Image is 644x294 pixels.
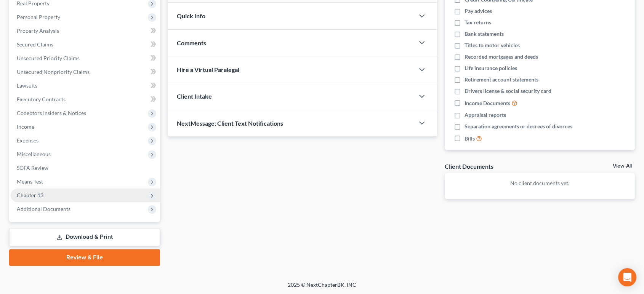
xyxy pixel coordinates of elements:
[177,66,239,73] span: Hire a Virtual Paralegal
[17,55,80,61] span: Unsecured Priority Claims
[177,39,206,46] span: Comments
[445,162,493,170] div: Client Documents
[17,96,66,102] span: Executory Contracts
[465,53,538,61] span: Recorded mortgages and deeds
[465,111,506,119] span: Appraisal reports
[9,249,160,266] a: Review & File
[465,7,492,15] span: Pay advices
[465,19,491,26] span: Tax returns
[17,206,70,212] span: Additional Documents
[11,24,160,38] a: Property Analysis
[17,192,43,198] span: Chapter 13
[465,30,504,38] span: Bank statements
[11,79,160,93] a: Lawsuits
[11,93,160,106] a: Executory Contracts
[465,123,572,130] span: Separation agreements or decrees of divorces
[177,12,205,19] span: Quick Info
[17,151,51,157] span: Miscellaneous
[177,93,212,100] span: Client Intake
[11,65,160,79] a: Unsecured Nonpriority Claims
[17,123,34,130] span: Income
[613,163,632,169] a: View All
[11,161,160,175] a: SOFA Review
[451,179,629,187] p: No client documents yet.
[17,41,53,48] span: Secured Claims
[465,99,510,107] span: Income Documents
[17,27,59,34] span: Property Analysis
[465,87,551,95] span: Drivers license & social security card
[618,268,636,286] div: Open Intercom Messenger
[17,69,90,75] span: Unsecured Nonpriority Claims
[465,42,520,49] span: Titles to motor vehicles
[465,135,475,142] span: Bills
[17,110,86,116] span: Codebtors Insiders & Notices
[177,120,283,127] span: NextMessage: Client Text Notifications
[465,64,517,72] span: Life insurance policies
[465,76,538,83] span: Retirement account statements
[11,51,160,65] a: Unsecured Priority Claims
[17,178,43,185] span: Means Test
[17,137,38,144] span: Expenses
[9,228,160,246] a: Download & Print
[17,14,60,20] span: Personal Property
[11,38,160,51] a: Secured Claims
[17,82,37,89] span: Lawsuits
[17,165,48,171] span: SOFA Review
